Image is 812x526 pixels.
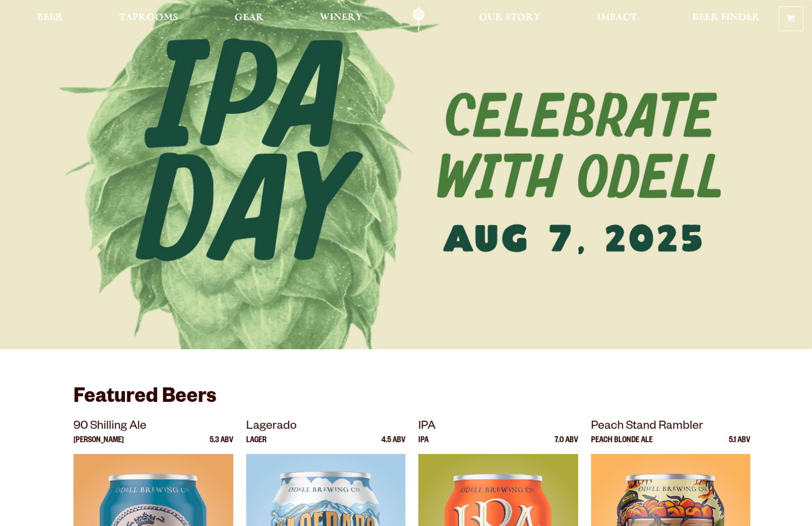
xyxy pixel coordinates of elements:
[73,417,233,437] p: 90 Shilling Ale
[227,7,271,31] a: Gear
[692,13,760,22] span: Beer Finder
[246,437,267,454] p: Lager
[729,437,750,454] p: 5.1 ABV
[418,437,429,454] p: IPA
[381,437,405,454] p: 4.5 ABV
[30,7,70,31] a: Beer
[472,7,548,31] a: Our Story
[590,7,644,31] a: Impact
[591,437,653,454] p: Peach Blonde Ale
[313,7,370,31] a: Winery
[591,417,751,437] p: Peach Stand Rambler
[119,13,178,22] span: Taprooms
[398,7,439,31] a: Odell Home
[479,13,541,22] span: Our Story
[320,13,363,22] span: Winery
[418,417,578,437] p: IPA
[112,7,185,31] a: Taprooms
[246,417,406,437] p: Lagerado
[73,385,739,417] h3: Featured Beers
[685,7,767,31] a: Beer Finder
[210,437,233,454] p: 5.3 ABV
[597,13,637,22] span: Impact
[73,437,124,454] p: [PERSON_NAME]
[234,13,264,22] span: Gear
[555,437,578,454] p: 7.0 ABV
[37,13,63,22] span: Beer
